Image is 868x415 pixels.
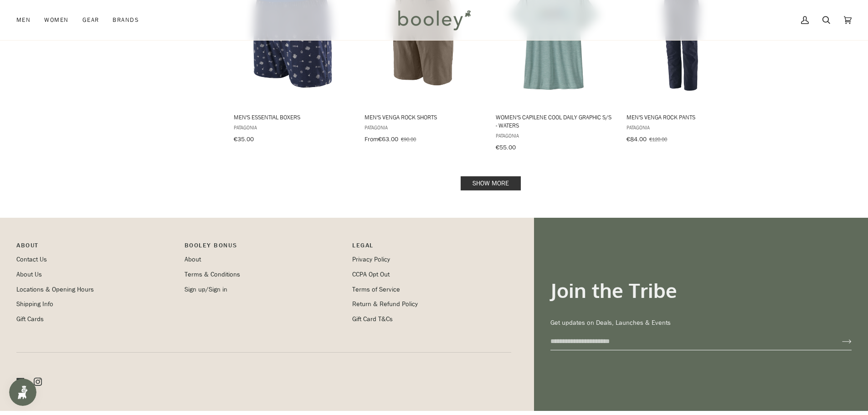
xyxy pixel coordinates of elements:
[185,270,240,279] a: Terms & Conditions
[44,15,68,25] span: Women
[352,315,393,323] a: Gift Card T&Cs
[9,379,36,406] iframe: Button to open loyalty program pop-up
[185,285,227,294] a: Sign up/Sign in
[16,241,175,255] p: Pipeline_Footer Main
[16,300,53,308] a: Shipping Info
[627,113,745,121] span: Men's Venga Rock Pants
[394,7,474,33] img: Booley
[234,135,254,143] span: €35.00
[461,176,521,190] a: Show more
[185,255,201,264] a: About
[113,15,139,25] span: Brands
[378,135,398,143] span: €63.00
[352,285,400,294] a: Terms of Service
[496,132,614,139] span: Patagonia
[234,123,352,131] span: Patagonia
[649,135,667,143] span: €120.00
[16,285,94,294] a: Locations & Opening Hours
[16,255,47,264] a: Contact Us
[550,278,852,303] h3: Join the Tribe
[827,334,852,349] button: Join
[401,135,416,143] span: €90.00
[365,113,483,121] span: Men's Venga Rock Shorts
[16,270,42,279] a: About Us
[234,179,748,188] div: Pagination
[16,315,44,323] a: Gift Cards
[496,113,614,129] span: Women's Capilene Cool Daily Graphic S/S - Waters
[234,113,352,121] span: Men's Essential Boxers
[185,241,344,255] p: Booley Bonus
[365,123,483,131] span: Patagonia
[352,270,390,279] a: CCPA Opt Out
[352,300,418,308] a: Return & Refund Policy
[496,143,516,152] span: €55.00
[82,15,99,25] span: Gear
[627,135,647,143] span: €84.00
[352,255,390,264] a: Privacy Policy
[627,123,745,131] span: Patagonia
[352,241,511,255] p: Pipeline_Footer Sub
[550,318,852,328] p: Get updates on Deals, Launches & Events
[550,333,827,350] input: your-email@example.com
[16,15,31,25] span: Men
[365,135,378,143] span: From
